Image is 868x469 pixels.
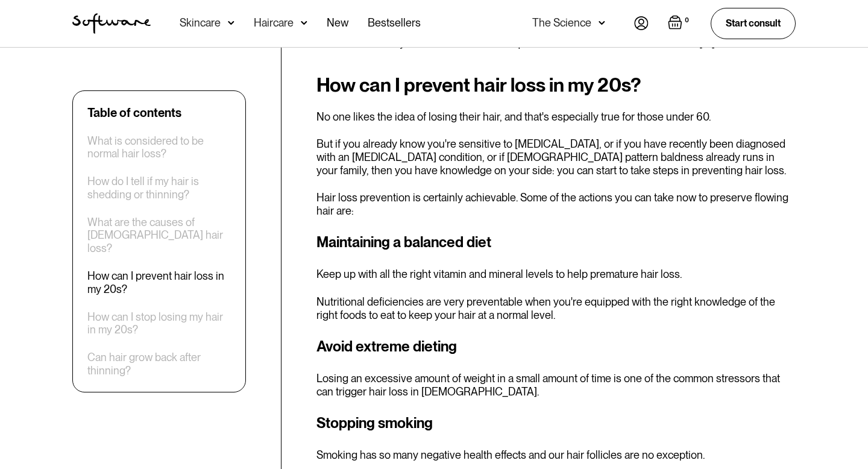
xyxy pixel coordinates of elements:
[316,336,796,357] h3: Avoid extreme dieting
[72,13,151,34] img: Software Logo
[316,449,796,462] p: Smoking has so many negative health effects and our hair follicles are no exception.
[301,17,307,29] img: arrow down
[668,15,691,32] a: Open empty cart
[316,412,796,434] h3: Stopping smoking
[316,137,796,177] p: But if you already know you're sensitive to [MEDICAL_DATA], or if you have recently been diagnose...
[228,17,234,29] img: arrow down
[599,17,605,29] img: arrow down
[316,295,796,321] p: Nutritional deficiencies are very preventable when you're equipped with the right knowledge of th...
[180,17,221,29] div: Skincare
[87,134,231,160] a: What is considered to be normal hair loss?
[254,17,294,29] div: Haircare
[87,269,231,295] a: How can I prevent hair loss in my 20s?
[316,191,796,217] p: Hair loss prevention is certainly achievable. Some of the actions you can take now to preserve fl...
[87,351,231,377] a: Can hair grow back after thinning?
[316,74,796,96] h2: How can I prevent hair loss in my 20s?
[316,110,796,124] p: No one likes the idea of losing their hair, and that's especially true for those under 60.
[316,372,796,398] p: Losing an excessive amount of weight in a small amount of time is one of the common stressors tha...
[72,13,151,34] a: home
[87,105,181,120] div: Table of contents
[87,310,231,336] a: How can I stop losing my hair in my 20s?
[316,231,796,253] h3: Maintaining a balanced diet
[682,15,691,26] div: 0
[87,175,231,201] a: How do I tell if my hair is shedding or thinning?
[532,17,591,29] div: The Science
[316,268,796,281] p: Keep up with all the right vitamin and mineral levels to help premature hair loss.
[87,216,231,255] a: What are the causes of [DEMOGRAPHIC_DATA] hair loss?
[711,8,796,39] a: Start consult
